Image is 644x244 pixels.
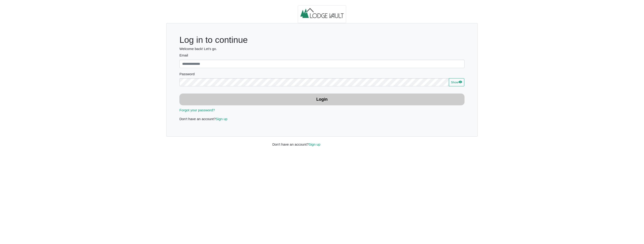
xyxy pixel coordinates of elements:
label: Email [179,53,465,58]
button: Login [179,94,465,105]
p: Don't have an account? [179,116,465,122]
div: Don't have an account? [269,137,375,147]
legend: Password [179,72,465,78]
h6: Welcome back! Let's go. [179,47,465,51]
a: Sign up [309,142,320,146]
h1: Log in to continue [179,35,465,45]
img: logo.2b93711c.jpg [298,5,346,23]
a: Sign up [216,117,227,121]
b: Login [316,97,328,102]
svg: eye fill [459,80,462,84]
a: Forgot your password? [179,108,215,112]
button: Showeye fill [449,78,464,87]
